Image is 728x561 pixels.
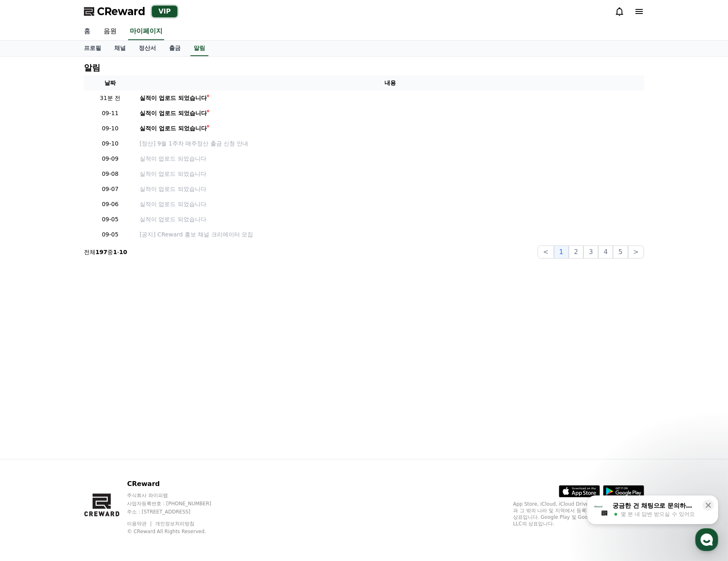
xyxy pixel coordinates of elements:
a: 실적이 업로드 되었습니다 [140,215,641,224]
p: App Store, iCloud, iCloud Drive 및 iTunes Store는 미국과 그 밖의 나라 및 지역에서 등록된 Apple Inc.의 서비스 상표입니다. Goo... [513,501,644,527]
a: [정산] 9월 1주차 매주정산 출금 신청 안내 [140,139,641,148]
p: 31분 전 [87,94,133,102]
button: 2 [569,245,583,259]
a: 이용약관 [127,521,153,527]
p: 주식회사 와이피랩 [127,492,227,499]
a: 채널 [108,41,132,56]
a: 설정 [106,260,157,280]
a: [공지] CReward 홍보 채널 크리에이터 모집 [140,230,641,239]
a: 실적이 업로드 되었습니다 [140,185,641,193]
a: 개인정보처리방침 [155,521,194,527]
p: 전체 중 - [84,248,127,256]
span: 홈 [26,272,31,279]
a: 정산서 [132,41,163,56]
a: 음원 [97,23,123,40]
button: 4 [598,245,613,259]
a: 실적이 업로드 되었습니다 [140,109,641,118]
span: CReward [97,5,145,18]
p: 09-08 [87,170,133,178]
p: 09-06 [87,200,133,209]
div: 실적이 업로드 되었습니다 [140,94,207,102]
p: 09-10 [87,139,133,148]
button: 1 [554,245,569,259]
p: 09-07 [87,185,133,193]
div: 실적이 업로드 되었습니다 [140,109,207,118]
a: 실적이 업로드 되었습니다 [140,154,641,163]
a: 실적이 업로드 되었습니다 [140,124,641,133]
p: 09-10 [87,124,133,133]
p: 사업자등록번호 : [PHONE_NUMBER] [127,500,227,507]
a: 홈 [2,260,54,280]
a: 프로필 [77,41,108,56]
span: 대화 [75,273,85,279]
h4: 알림 [84,63,100,72]
p: 09-05 [87,215,133,224]
a: CReward [84,5,145,18]
a: 실적이 업로드 되었습니다 [140,200,641,209]
button: < [538,245,554,259]
a: 마이페이지 [128,23,164,40]
p: 09-05 [87,230,133,239]
p: 09-11 [87,109,133,118]
p: CReward [127,479,227,489]
p: 09-09 [87,154,133,163]
button: 5 [613,245,628,259]
button: > [628,245,644,259]
a: 출금 [163,41,187,56]
th: 내용 [136,75,644,91]
div: 실적이 업로드 되었습니다 [140,124,207,133]
strong: 1 [113,249,117,255]
strong: 197 [95,249,107,255]
a: 실적이 업로드 되었습니다 [140,170,641,178]
span: 설정 [127,272,136,279]
strong: 10 [119,249,127,255]
p: 주소 : [STREET_ADDRESS] [127,509,227,515]
a: 홈 [77,23,97,40]
th: 날짜 [84,75,136,91]
a: 대화 [54,260,106,280]
p: © CReward All Rights Reserved. [127,528,227,535]
a: 실적이 업로드 되었습니다 [140,94,641,102]
div: VIP [152,6,177,17]
a: 알림 [190,41,208,56]
button: 3 [583,245,598,259]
